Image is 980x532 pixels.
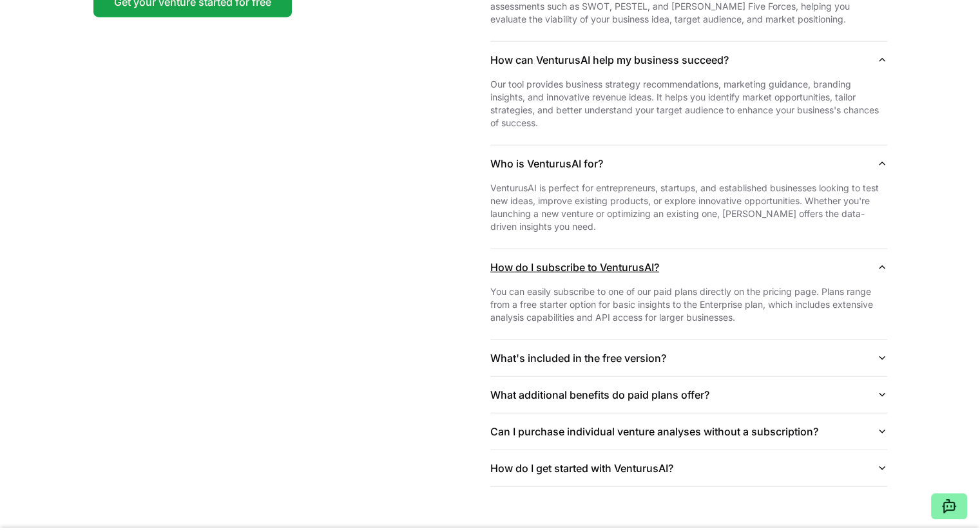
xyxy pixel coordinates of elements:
button: Who is VenturusAI for? [490,146,887,182]
div: Who is VenturusAI for? [490,182,887,249]
button: Can I purchase individual venture analyses without a subscription? [490,413,887,450]
div: How can VenturusAI help my business succeed? [490,78,887,145]
button: How do I subscribe to VenturusAI? [490,249,887,285]
button: What's included in the free version? [490,340,887,376]
p: VenturusAI is perfect for entrepreneurs, startups, and established businesses looking to test new... [490,182,887,233]
button: How do I get started with VenturusAI? [490,450,887,486]
button: What additional benefits do paid plans offer? [490,377,887,413]
p: You can easily subscribe to one of our paid plans directly on the pricing page. Plans range from ... [490,285,887,324]
div: How do I subscribe to VenturusAI? [490,285,887,339]
p: Our tool provides business strategy recommendations, marketing guidance, branding insights, and i... [490,78,887,129]
button: How can VenturusAI help my business succeed? [490,42,887,78]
